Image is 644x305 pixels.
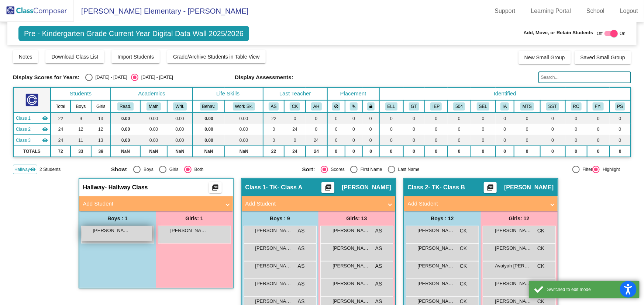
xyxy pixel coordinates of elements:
td: 0 [448,146,471,157]
span: [PERSON_NAME] [342,184,391,191]
td: NaN [111,146,140,157]
td: 24 [284,146,306,157]
td: 0 [587,113,610,124]
span: Class 3 [16,137,31,144]
td: 72 [51,146,70,157]
div: [DATE] - [DATE] [138,74,173,81]
th: English Language Learner [379,100,403,113]
div: Girls: 12 [481,211,558,226]
div: [DATE] - [DATE] [93,74,127,81]
td: Amy Stubblefield - TK- Class A [13,113,51,124]
button: Writ. [173,102,186,111]
td: 13 [91,135,111,146]
td: 0 [345,146,362,157]
td: 0 [425,124,448,135]
button: Work Sk. [233,102,255,111]
button: SEL [477,102,489,111]
button: PS [615,102,626,111]
span: [PERSON_NAME] [PERSON_NAME] [255,245,292,252]
span: Show: [111,166,128,173]
span: [PERSON_NAME] [504,184,554,191]
span: Off [597,30,603,37]
th: Keep with students [345,100,362,113]
td: 0 [403,135,425,146]
td: 24 [51,135,70,146]
div: Scores [328,166,345,173]
td: 0 [540,124,565,135]
div: Last Name [395,166,420,173]
td: 0 [327,113,345,124]
span: Notes [19,54,32,60]
td: 0.00 [225,113,263,124]
td: 0 [448,135,471,146]
span: Display Assessments: [235,74,293,81]
td: 12 [70,124,91,135]
mat-icon: visibility [42,126,48,132]
button: MTS [520,102,534,111]
th: Check Notes [587,100,610,113]
span: [PERSON_NAME] [495,227,532,234]
span: AS [375,245,382,252]
td: 0 [565,113,587,124]
span: [PERSON_NAME] [418,227,455,234]
button: Print Students Details [209,182,222,193]
span: CK [537,245,544,252]
th: Preschool [610,100,631,113]
span: [PERSON_NAME] [255,227,292,234]
td: 0 [403,124,425,135]
input: Search... [538,71,631,83]
div: Filter [580,166,593,173]
span: [PERSON_NAME] [495,298,532,305]
th: Irregular Attendance/Frequently Tardy [496,100,514,113]
td: 0 [471,135,496,146]
span: - TK- Class A [266,184,303,191]
td: 0 [425,135,448,146]
td: 24 [51,124,70,135]
th: Identified [379,87,631,100]
td: 0 [263,124,284,135]
th: Keep with teacher [362,100,379,113]
span: AS [298,262,305,270]
span: AS [298,227,305,235]
a: Support [489,5,521,17]
button: FYI [593,102,604,111]
td: 0 [362,124,379,135]
div: Girls: 1 [156,211,233,226]
span: [PERSON_NAME] [93,227,130,234]
span: AS [298,280,305,288]
div: Switched to edit mode [547,286,634,293]
td: 0 [263,135,284,146]
th: Reclassified [565,100,587,113]
span: [PERSON_NAME] Elementary - [PERSON_NAME] [74,5,248,17]
td: 0 [327,146,345,157]
span: AS [375,280,382,288]
td: 0 [345,135,362,146]
button: ELL [385,102,397,111]
td: 0 [514,124,540,135]
span: AS [298,245,305,252]
td: 0.00 [225,124,263,135]
span: [PERSON_NAME] [418,245,455,252]
mat-icon: visibility [42,137,48,143]
span: Saved Small Group [581,55,625,60]
td: 0 [284,135,306,146]
span: [PERSON_NAME] [418,280,455,287]
span: [PERSON_NAME] [418,262,455,270]
mat-icon: picture_as_pdf [211,184,220,194]
td: 0 [379,113,403,124]
td: 0 [565,135,587,146]
td: 0 [540,113,565,124]
mat-expansion-panel-header: Add Student [242,196,395,211]
mat-expansion-panel-header: Add Student [79,196,233,211]
a: School [581,5,610,17]
th: Amy Stubblefield [263,100,284,113]
th: Boys [70,100,91,113]
mat-icon: visibility [42,115,48,121]
div: Boys : 12 [404,211,481,226]
span: [PERSON_NAME] [255,298,292,305]
span: [PERSON_NAME] [418,298,455,305]
td: 0 [565,146,587,157]
td: Chanda Kor - TK- Class B [13,124,51,135]
td: 0 [587,135,610,146]
mat-icon: visibility [30,166,36,172]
